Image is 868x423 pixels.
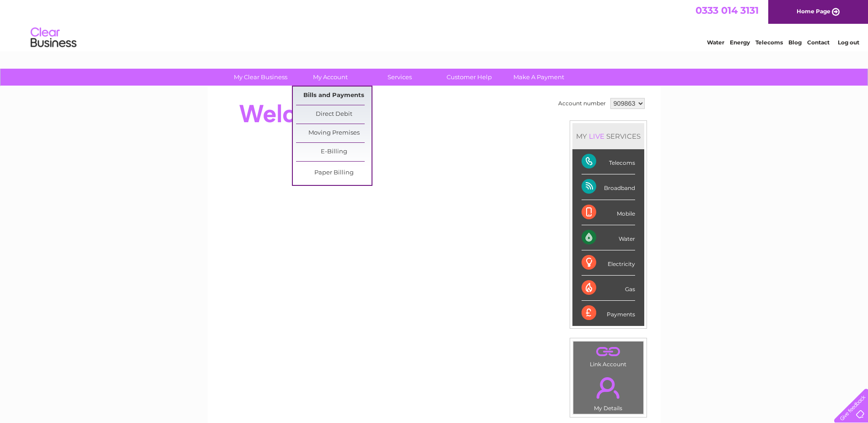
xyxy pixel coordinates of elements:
[807,39,830,46] a: Contact
[296,124,372,142] a: Moving Premises
[587,132,606,141] div: LIVE
[296,87,372,105] a: Bills and Payments
[582,276,635,301] div: Gas
[572,123,644,149] div: MY SERVICES
[582,174,635,200] div: Broadband
[296,164,372,182] a: Paper Billing
[755,39,783,46] a: Telecoms
[573,341,644,370] td: Link Account
[788,39,802,46] a: Blog
[501,69,577,86] a: Make A Payment
[556,96,608,111] td: Account number
[573,369,644,414] td: My Details
[582,301,635,325] div: Payments
[576,344,641,360] a: .
[431,69,507,86] a: Customer Help
[582,149,635,174] div: Telecoms
[30,24,77,52] img: logo.png
[695,5,759,16] a: 0333 014 3131
[218,5,651,44] div: Clear Business is a trading name of Verastar Limited (registered in [GEOGRAPHIC_DATA] No. 3667643...
[582,250,635,276] div: Electricity
[296,105,372,124] a: Direct Debit
[582,225,635,250] div: Water
[362,69,437,86] a: Services
[576,372,641,404] a: .
[707,39,724,46] a: Water
[296,143,372,161] a: E-Billing
[223,69,298,86] a: My Clear Business
[730,39,750,46] a: Energy
[838,39,859,46] a: Log out
[292,69,368,86] a: My Account
[582,200,635,225] div: Mobile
